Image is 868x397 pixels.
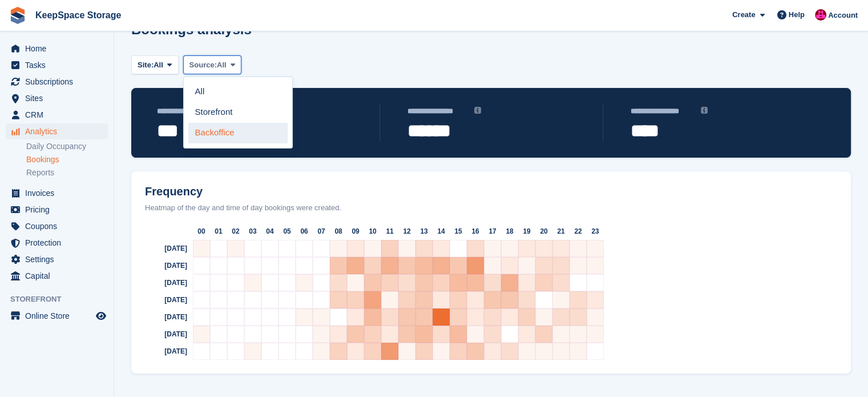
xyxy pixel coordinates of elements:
[217,59,227,71] span: All
[474,107,481,114] img: icon-info-grey-7440780725fd019a000dd9b08b2336e03edf1995a4989e88bcd33f0948082b44.svg
[188,82,288,102] a: All
[398,223,415,240] div: 12
[136,274,193,291] div: [DATE]
[6,90,108,106] a: menu
[6,235,108,251] a: menu
[296,223,313,240] div: 06
[261,223,278,240] div: 04
[6,218,108,234] a: menu
[501,223,518,240] div: 18
[138,59,154,71] span: Site:
[26,141,108,152] a: Daily Occupancy
[278,223,296,240] div: 05
[815,9,826,21] img: Tom Forrest
[244,223,261,240] div: 03
[154,59,163,71] span: All
[6,251,108,267] a: menu
[136,343,193,360] div: [DATE]
[6,308,108,324] a: menu
[6,202,108,218] a: menu
[210,223,227,240] div: 01
[136,202,846,214] div: Heatmap of the day and time of day bookings were created.
[189,59,217,71] span: Source:
[94,309,108,323] a: Preview store
[25,218,94,234] span: Coupons
[6,107,108,123] a: menu
[6,123,108,139] a: menu
[467,223,484,240] div: 16
[732,9,755,21] span: Create
[227,223,244,240] div: 02
[25,107,94,123] span: CRM
[25,308,94,324] span: Online Store
[415,223,433,240] div: 13
[828,10,858,21] span: Account
[6,74,108,90] a: menu
[25,251,94,267] span: Settings
[6,185,108,201] a: menu
[25,202,94,218] span: Pricing
[131,55,179,74] button: Site: All
[31,6,126,25] a: KeepSpace Storage
[26,167,108,178] a: Reports
[518,223,535,240] div: 19
[570,223,587,240] div: 22
[484,223,501,240] div: 17
[183,55,242,74] button: Source: All
[25,268,94,284] span: Capital
[364,223,381,240] div: 10
[6,268,108,284] a: menu
[25,90,94,106] span: Sites
[25,123,94,139] span: Analytics
[136,257,193,274] div: [DATE]
[25,235,94,251] span: Protection
[433,223,450,240] div: 14
[381,223,398,240] div: 11
[552,223,570,240] div: 21
[188,102,288,123] a: Storefront
[330,223,347,240] div: 08
[136,326,193,343] div: [DATE]
[193,223,210,240] div: 00
[701,107,708,114] img: icon-info-grey-7440780725fd019a000dd9b08b2336e03edf1995a4989e88bcd33f0948082b44.svg
[6,57,108,73] a: menu
[587,223,604,240] div: 23
[25,41,94,57] span: Home
[25,185,94,201] span: Invoices
[347,223,364,240] div: 09
[9,7,26,24] img: stora-icon-8386f47178a22dfd0bd8f6a31ec36ba5ce8667c1dd55bd0f319d3a0aa187defe.svg
[313,223,330,240] div: 07
[450,223,467,240] div: 15
[136,240,193,257] div: [DATE]
[136,185,846,198] h2: Frequency
[535,223,552,240] div: 20
[25,57,94,73] span: Tasks
[136,308,193,326] div: [DATE]
[10,294,114,305] span: Storefront
[25,74,94,90] span: Subscriptions
[26,154,108,165] a: Bookings
[136,291,193,308] div: [DATE]
[188,123,288,143] a: Backoffice
[6,41,108,57] a: menu
[789,9,805,21] span: Help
